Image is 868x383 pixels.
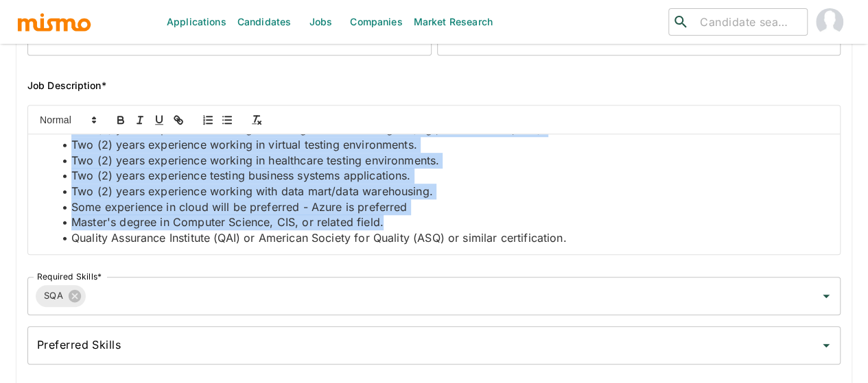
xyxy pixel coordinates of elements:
[71,231,567,245] span: Quality Assurance Institute (QAI) or American Society for Quality (ASQ) or similar certification.
[27,77,841,94] h6: Job Description*
[71,184,433,198] span: Two (2) years experience working with data mart/data warehousing.
[71,169,410,182] span: Two (2) years experience testing business systems applications.
[694,12,801,32] input: Candidate search
[36,288,71,304] span: SQA
[16,12,92,32] img: logo
[71,200,407,214] span: Some experience in cloud will be preferred - Azure is preferred
[37,271,102,282] label: Required Skills*
[36,285,86,307] div: SQA
[816,8,843,36] img: Maia Reyes
[817,286,836,306] button: Open
[71,153,439,167] span: Two (2) years experience working in healthcare testing environments.
[71,138,417,151] span: Two (2) years experience working in virtual testing environments.
[71,215,384,229] span: Master's degree in Computer Science, CIS, or related field.
[817,336,836,355] button: Open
